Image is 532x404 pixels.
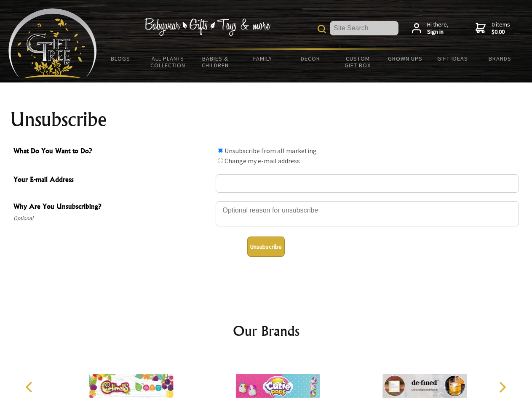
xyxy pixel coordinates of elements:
[381,50,429,67] a: Grown Ups
[218,158,223,163] input: What Do You Want to Do?
[476,21,510,36] a: 0 items$0.00
[239,50,287,67] a: Family
[476,50,524,67] a: Brands
[429,50,476,67] a: Gift Ideas
[247,237,285,257] button: Unsubscribe
[334,50,382,74] a: Custom Gift Box
[318,25,326,33] img: product search
[17,321,516,341] h2: Our Brands
[216,174,519,193] input: Your E-mail Address
[225,157,300,165] label: Change my e-mail address
[13,201,211,213] span: Why Are You Unsubscribing?
[412,21,449,36] a: Hi there,Sign in
[144,18,270,36] img: Babywear - Gifts - Toys & more
[218,148,223,153] input: What Do You Want to Do?
[493,378,511,396] button: Next
[97,50,144,67] a: BLOGS
[216,201,519,226] textarea: Why Are You Unsubscribing?
[21,378,40,396] button: Previous
[427,21,449,36] span: Hi there,
[10,109,522,130] h1: Unsubscribe
[492,21,510,36] span: 0 items
[13,174,211,186] span: Your E-mail Address
[13,213,211,223] span: Optional
[286,50,334,67] a: Decor
[330,21,398,35] input: Site Search
[13,146,211,158] span: What Do You Want to Do?
[427,28,449,36] strong: Sign in
[192,50,239,74] a: Babies & Children
[492,28,510,36] strong: $0.00
[8,8,97,78] img: Babyware - Gifts - Toys and more...
[144,50,192,74] a: All Plants Collection
[225,146,317,155] label: Unsubscribe from all marketing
